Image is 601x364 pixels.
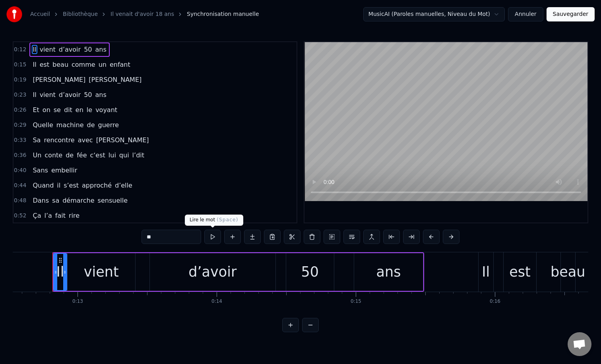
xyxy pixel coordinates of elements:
span: [PERSON_NAME] [95,136,150,145]
span: 0:19 [14,76,26,84]
span: lui [108,151,117,160]
div: Lire le mot [185,215,243,226]
span: 0:36 [14,151,26,159]
a: Ouvrir le chat [568,332,591,356]
span: de [86,120,96,130]
span: 0:29 [14,121,26,129]
span: 0:26 [14,106,26,114]
span: d’avoir [58,45,81,54]
span: Sans [32,166,48,175]
span: Et [32,105,40,114]
span: dit [63,105,73,114]
span: en [75,105,84,114]
div: d’avoir [188,261,237,283]
span: 0:48 [14,197,26,205]
span: 50 [83,90,93,99]
span: rencontre [43,136,75,145]
span: voyant [95,105,118,114]
div: 0:14 [211,298,222,305]
span: s’est [63,181,79,190]
span: ans [94,90,107,99]
div: ans [376,261,401,283]
span: démarche [62,196,95,205]
a: Il venait d'avoir 18 ans [111,10,174,18]
img: youka [6,6,22,22]
button: Sauvegarder [547,7,595,21]
span: beau [52,60,69,69]
span: Il [32,90,37,99]
div: Il [56,261,64,283]
div: 0:16 [490,298,500,305]
span: vient [39,45,56,54]
span: 0:33 [14,136,26,144]
span: sensuelle [97,196,128,205]
span: est [39,60,50,69]
span: 0:40 [14,167,26,174]
span: comme [71,60,96,69]
a: Accueil [30,10,50,18]
span: [PERSON_NAME] [88,75,142,84]
span: l’dit [132,151,145,160]
span: 50 [83,45,93,54]
span: Sa [32,136,41,145]
span: fée [76,151,87,160]
span: c‘est [89,151,106,160]
span: Quand [32,181,54,190]
div: vient [84,261,119,283]
span: d’elle [114,181,133,190]
span: ( Space ) [217,217,238,223]
span: Synchronisation manuelle [187,10,259,18]
span: approché [81,181,112,190]
div: 0:13 [72,298,83,305]
span: qui [118,151,130,160]
span: avec [77,136,94,145]
span: machine [56,120,85,130]
span: enfant [109,60,131,69]
span: vient [39,90,56,99]
span: il [56,181,61,190]
span: le [86,105,93,114]
span: Il [32,45,37,54]
button: Annuler [508,7,543,21]
nav: breadcrumb [30,10,259,18]
div: Il [482,261,490,283]
span: se [53,105,62,114]
span: embellir [50,166,78,175]
div: est [509,261,531,283]
span: on [42,105,51,114]
span: conte [44,151,63,160]
span: Dans [32,196,50,205]
span: 0:23 [14,91,26,99]
span: Un [32,151,42,160]
span: 0:12 [14,46,26,54]
span: un [98,60,107,69]
span: Ça [32,211,42,220]
span: rire [68,211,80,220]
span: 0:44 [14,182,26,190]
span: Il [32,60,37,69]
span: fait [54,211,66,220]
span: 0:52 [14,212,26,220]
span: [PERSON_NAME] [32,75,86,84]
span: guerre [97,120,120,130]
span: l’a [43,211,52,220]
span: ans [94,45,107,54]
div: 50 [301,261,319,283]
span: sa [51,196,60,205]
div: 0:15 [351,298,361,305]
span: d’avoir [58,90,81,99]
span: de [65,151,74,160]
span: Quelle [32,120,54,130]
div: beau [551,261,585,283]
a: Bibliothèque [63,10,98,18]
span: 0:15 [14,61,26,69]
